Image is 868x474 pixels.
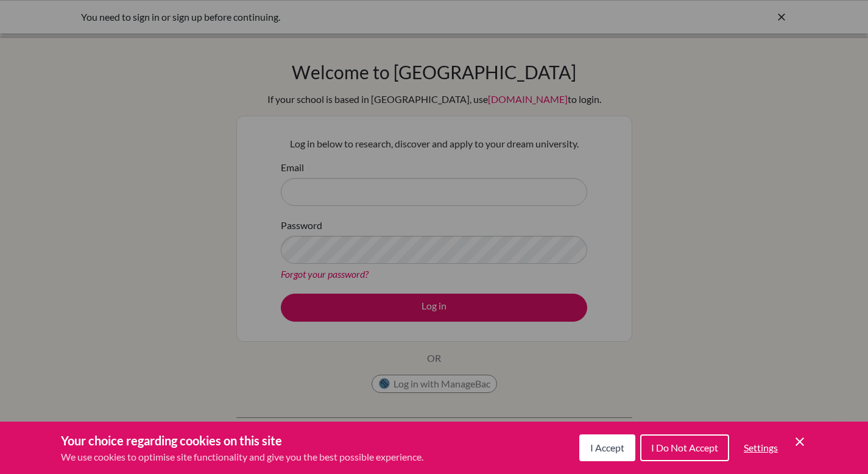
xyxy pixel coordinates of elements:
[792,434,807,449] button: Save and close
[61,431,423,450] h3: Your choice regarding cookies on this site
[61,450,423,464] p: We use cookies to optimise site functionality and give you the best possible experience.
[579,434,635,461] button: I Accept
[590,442,624,453] span: I Accept
[651,442,718,453] span: I Do Not Accept
[640,434,729,461] button: I Do Not Accept
[744,442,778,453] span: Settings
[734,436,788,460] button: Settings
